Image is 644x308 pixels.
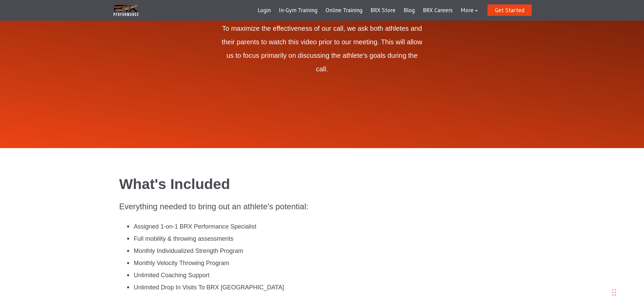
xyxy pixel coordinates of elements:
span: What's Included [119,176,230,192]
iframe: Chat Widget [548,235,644,308]
a: Blog [400,2,419,19]
span: To maximize the effectiveness of our call, we ask both athletes and their parents to watch this v... [222,25,422,73]
span: Monthly Individualized Strength Program [134,247,243,254]
span: Full mobility & throwing assessments [134,235,233,242]
img: BRX Transparent Logo-2 [113,3,140,17]
div: Navigation Menu [254,2,482,19]
a: In-Gym Training [275,2,321,19]
a: Get Started [487,4,532,16]
a: Online Training [321,2,366,19]
a: Login [254,2,275,19]
span: Unlimited Drop In Visits To BRX [GEOGRAPHIC_DATA] [134,284,284,291]
a: More [457,2,482,19]
span: Everything needed to bring out an athlete's potential: [119,202,309,211]
span: Assigned 1-on-1 BRX Performance Specialist [134,223,256,230]
span: Monthly Velocity Throwing Program [134,260,229,266]
div: Drag [612,282,616,303]
a: BRX Store [366,2,400,19]
a: BRX Careers [419,2,457,19]
span: Unlimited Coaching Support [134,272,209,279]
